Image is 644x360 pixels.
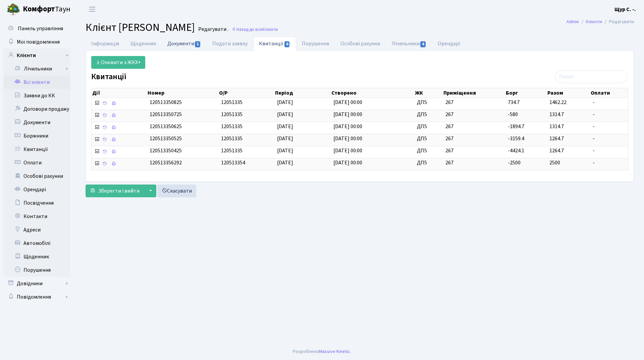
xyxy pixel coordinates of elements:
[17,38,60,46] span: Мої повідомлення
[417,111,440,118] span: ДП5
[3,116,70,129] a: Документи
[549,123,564,130] span: 1314.7
[296,37,335,51] a: Порушення
[277,123,293,130] span: [DATE]
[98,187,140,195] span: Зберегти і вийти
[586,18,602,25] a: Клієнти
[508,99,520,106] span: 734.7
[3,22,70,35] a: Панель управління
[207,37,253,51] a: Подати заявку
[443,88,505,98] th: Приміщення
[3,89,70,102] a: Заявки до КК
[23,4,70,15] span: Таун
[3,156,70,169] a: Оплати
[150,99,182,106] span: 120513350825
[417,123,440,131] span: ДП5
[593,135,625,143] span: -
[556,15,644,29] nav: breadcrumb
[417,135,440,143] span: ДП5
[508,111,518,118] span: -580
[147,88,218,98] th: Номер
[3,277,70,290] a: Довідники
[277,135,293,142] span: [DATE]
[445,99,502,106] span: 267
[8,62,70,75] a: Лічильники
[92,88,147,98] th: Дії
[420,41,426,47] span: 4
[3,75,70,89] a: Всі клієнти
[23,4,55,14] b: Комфорт
[86,185,144,197] button: Зберегти і вийти
[602,18,634,25] li: Редагувати
[3,263,70,277] a: Порушення
[3,223,70,237] a: Адреси
[91,72,126,82] label: Квитанції
[386,37,432,51] a: Лічильники
[221,123,243,130] span: 12051335
[333,99,362,106] span: [DATE] 00:00
[445,123,502,131] span: 267
[150,111,182,118] span: 120513350725
[508,135,524,142] span: -3159.4
[150,159,182,166] span: 120513356292
[221,159,245,166] span: 120513354
[277,111,293,118] span: [DATE]
[333,147,362,154] span: [DATE] 00:00
[86,20,195,35] span: Клієнт [PERSON_NAME]
[162,37,207,50] a: Документи
[195,41,200,47] span: 1
[333,123,362,130] span: [DATE] 00:00
[157,185,196,197] a: Скасувати
[445,147,502,155] span: 267
[3,143,70,156] a: Квитанції
[3,237,70,250] a: Автомобілі
[614,5,636,13] a: Щур С. -.
[417,159,440,167] span: ДП5
[319,348,350,355] a: Massive Kinetic
[7,3,20,16] img: logo.png
[221,147,243,154] span: 12051335
[333,159,362,166] span: [DATE] 00:00
[593,159,625,167] span: -
[505,88,547,98] th: Борг
[293,348,351,355] div: Розроблено .
[277,159,293,166] span: [DATE]
[3,290,70,304] a: Повідомлення
[150,135,182,142] span: 120513350525
[218,88,274,98] th: О/Р
[414,88,443,98] th: ЖК
[3,35,70,49] a: Мої повідомлення
[150,147,182,154] span: 120513350425
[549,99,567,106] span: 1462.22
[593,99,625,106] span: -
[263,26,278,33] span: Клієнти
[417,147,440,155] span: ДП5
[3,183,70,196] a: Орендарі
[614,6,636,13] b: Щур С. -.
[593,111,625,118] span: -
[221,135,243,142] span: 12051335
[432,37,466,51] a: Орендарі
[508,159,521,166] span: -2500
[3,196,70,210] a: Посвідчення
[445,135,502,143] span: 267
[567,18,579,25] a: Admin
[549,135,564,142] span: 1264.7
[253,37,296,51] a: Квитанції
[274,88,330,98] th: Період
[331,88,415,98] th: Створено
[549,111,564,118] span: 1314.7
[3,102,70,116] a: Договори продажу
[91,56,145,69] a: Оновити з ЖКХ+
[335,37,386,51] a: Особові рахунки
[277,99,293,106] span: [DATE]
[508,147,524,154] span: -4424.1
[3,129,70,143] a: Боржники
[333,111,362,118] span: [DATE] 00:00
[3,169,70,183] a: Особові рахунки
[555,70,628,83] input: Пошук...
[221,111,243,118] span: 12051335
[221,99,243,106] span: 12051335
[84,4,101,15] button: Переключити навігацію
[508,123,524,130] span: -1894.7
